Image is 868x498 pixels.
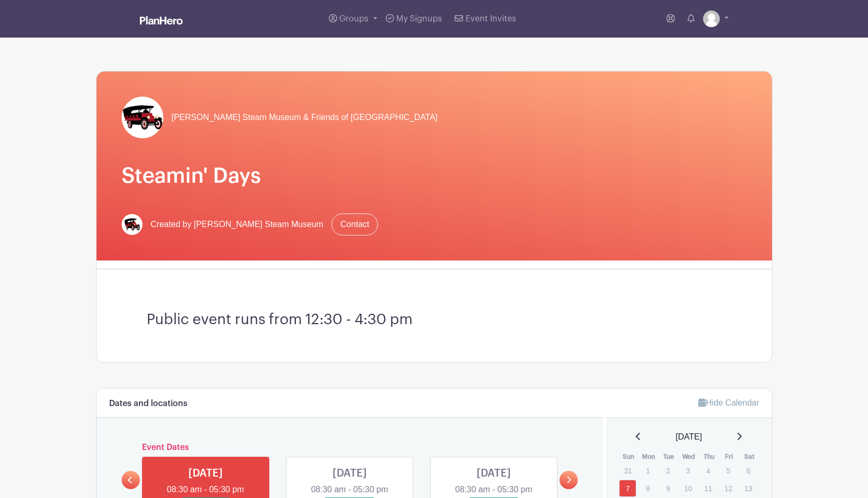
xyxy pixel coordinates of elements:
p: 8 [639,480,657,496]
th: Sun [619,452,639,462]
span: Event Invites [466,15,516,23]
p: 13 [740,480,757,496]
p: 4 [699,463,717,479]
img: FINAL_LOGOS-15.jpg [122,97,163,138]
p: 1 [639,463,657,479]
th: Mon [639,452,659,462]
p: 2 [659,463,676,479]
p: 9 [659,480,676,496]
th: Fri [719,452,740,462]
img: logo_white-6c42ec7e38ccf1d336a20a19083b03d10ae64f83f12c07503d8b9e83406b4c7d.svg [140,16,183,25]
p: 11 [699,480,717,496]
h6: Dates and locations [109,399,187,409]
span: My Signups [396,15,442,23]
a: Hide Calendar [698,398,759,407]
a: Contact [331,214,378,235]
h1: Steamin' Days [122,163,747,188]
img: default-ce2991bfa6775e67f084385cd625a349d9dcbb7a52a09fb2fda1e96e2d18dcdb.png [703,10,720,27]
th: Wed [679,452,699,462]
p: 3 [680,463,697,479]
p: 5 [720,463,737,479]
p: 6 [740,463,757,479]
p: 12 [720,480,737,496]
th: Thu [699,452,719,462]
span: Created by [PERSON_NAME] Steam Museum [151,218,324,231]
h3: Public event runs from 12:30 - 4:30 pm [147,311,722,329]
span: Groups [339,15,368,23]
span: [PERSON_NAME] Steam Museum & Friends of [GEOGRAPHIC_DATA] [172,111,438,124]
th: Tue [659,452,679,462]
p: 10 [680,480,697,496]
a: 7 [619,480,636,497]
img: FINAL_LOGOS-15.jpg [122,214,142,235]
span: [DATE] [676,431,702,443]
p: 31 [619,463,636,479]
th: Sat [739,452,759,462]
h6: Event Dates [140,443,560,453]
